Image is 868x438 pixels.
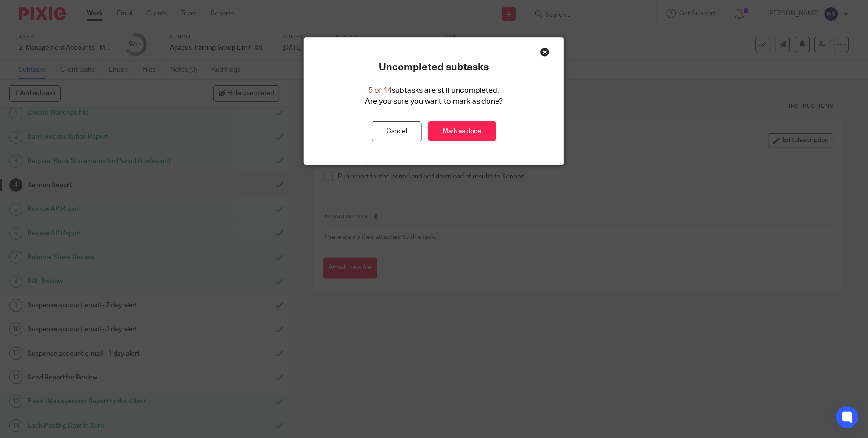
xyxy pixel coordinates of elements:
[379,61,489,74] p: Uncompleted subtasks
[368,85,500,96] p: subtasks are still uncompleted.
[368,87,392,94] span: 5 of 14
[428,121,496,141] a: Mark as done
[372,121,422,141] button: Cancel
[365,96,503,107] p: Are you sure you want to mark as done?
[540,47,550,57] div: Close this dialog window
